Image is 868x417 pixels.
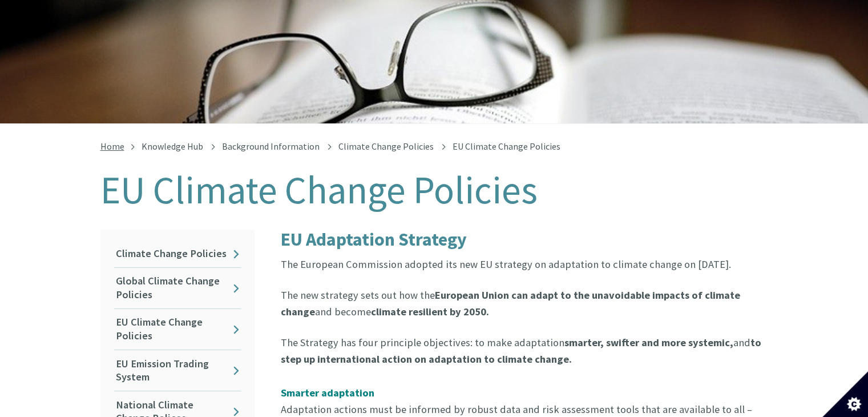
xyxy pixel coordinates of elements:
[281,228,467,251] strong: EU Adaptation Strategy
[100,141,124,152] a: Home
[114,240,241,267] a: Climate Change Policies
[281,288,740,318] b: European Union can adapt to the unavoidable impacts of climate change
[100,169,768,211] h1: EU Climate Change Policies
[338,141,434,152] a: Climate Change Policies
[453,141,560,152] span: EU Climate Change Policies
[281,386,374,399] span: Smarter adaptation
[114,350,241,391] a: EU Emission Trading System
[114,309,241,350] a: EU Climate Change Policies
[371,305,489,318] b: climate resilient by 2050.
[281,287,768,320] p: The new strategy sets out how the and become
[142,141,203,152] a: Knowledge Hub
[114,268,241,308] a: Global Climate Change Policies
[281,256,768,272] p: The European Commission adopted its new EU strategy on adaptation to climate change on [DATE].
[222,141,320,152] a: Background Information
[564,336,733,349] b: smarter, swifter and more systemic,
[822,371,868,417] button: Set cookie preferences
